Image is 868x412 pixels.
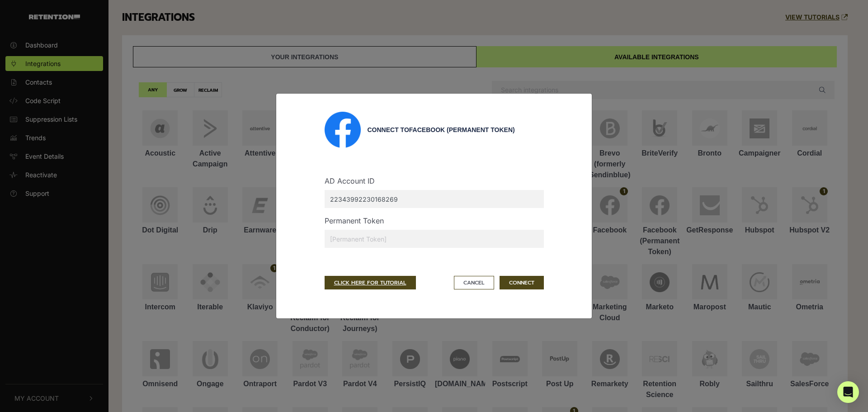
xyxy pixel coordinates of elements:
div: Connect to [368,125,544,135]
label: Permanent Token [325,215,384,226]
div: Open Intercom Messenger [837,381,859,403]
img: Facebook (Permanent Token) [325,112,361,148]
a: CLICK HERE FOR TUTORIAL [325,276,416,289]
button: CONNECT [500,276,544,289]
button: Cancel [454,276,494,289]
input: [Permanent Token] [325,230,544,248]
label: AD Account ID [325,175,375,186]
input: [AD Account ID] [325,190,544,208]
span: Facebook (Permanent Token) [409,126,515,133]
